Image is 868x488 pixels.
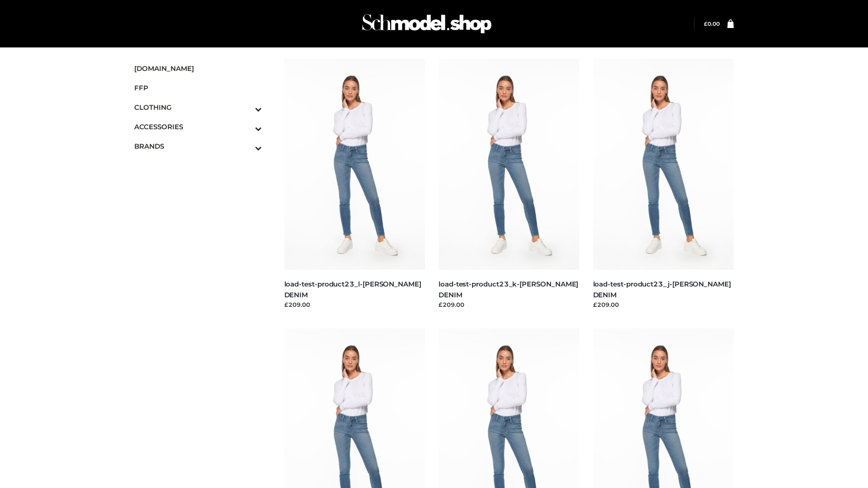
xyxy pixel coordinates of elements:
bdi: 0.00 [704,20,720,27]
img: Schmodel Admin 964 [359,6,495,42]
span: [DOMAIN_NAME] [134,63,262,74]
a: ACCESSORIESToggle Submenu [134,117,262,136]
a: load-test-product23_j-[PERSON_NAME] DENIM [593,280,731,299]
span: £ [704,20,708,27]
div: £209.00 [593,300,734,309]
span: FFP [134,83,262,93]
span: BRANDS [134,141,262,151]
a: FFP [134,78,262,98]
button: Toggle Submenu [230,117,262,136]
a: load-test-product23_k-[PERSON_NAME] DENIM [439,280,578,299]
a: load-test-product23_l-[PERSON_NAME] DENIM [284,280,421,299]
a: BRANDSToggle Submenu [134,136,262,156]
a: CLOTHINGToggle Submenu [134,98,262,117]
div: £209.00 [284,300,425,309]
button: Toggle Submenu [230,98,262,117]
span: CLOTHING [134,102,262,113]
a: [DOMAIN_NAME] [134,59,262,78]
a: £0.00 [704,20,720,27]
button: Toggle Submenu [230,136,262,156]
span: ACCESSORIES [134,122,262,132]
div: £209.00 [439,300,580,309]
